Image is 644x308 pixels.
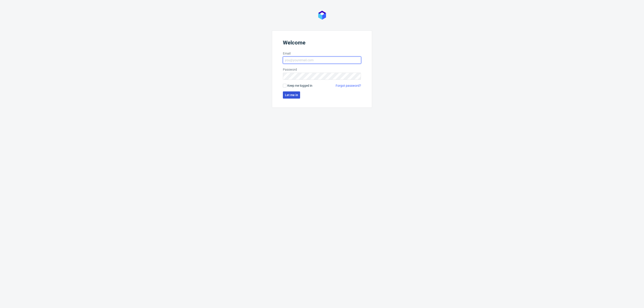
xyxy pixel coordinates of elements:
button: Let me in [283,91,300,99]
header: Welcome [283,40,361,48]
label: Password [283,67,361,72]
span: Let me in [285,93,298,97]
span: Keep me logged in [287,83,312,88]
a: Forgot password? [336,83,361,88]
label: Email [283,51,361,56]
input: you@youremail.com [283,57,361,64]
